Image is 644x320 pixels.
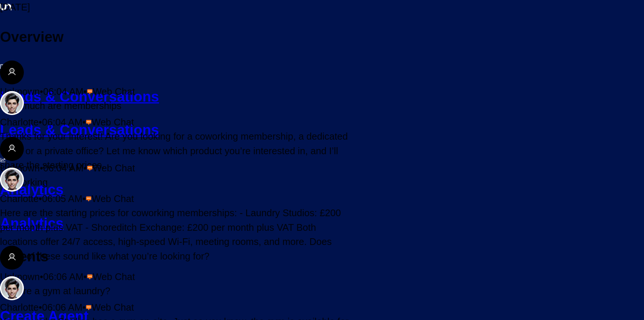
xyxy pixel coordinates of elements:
span: 06:04 AM [43,163,83,173]
span: • [39,302,42,313]
span: • [82,302,86,313]
span: • [39,193,42,204]
span: • [39,117,42,127]
span: • [82,117,86,127]
span: 06:04 AM [43,86,83,97]
span: 06:04 AM [42,117,82,127]
span: Web Chat [93,163,135,173]
span: Web Chat [92,302,134,313]
span: • [82,193,86,204]
span: • [83,271,87,282]
span: • [40,271,43,282]
span: • [40,163,43,173]
span: 06:06 AM [43,271,83,282]
span: Web Chat [92,193,134,204]
span: • [40,86,43,97]
span: 06:05 AM [42,193,82,204]
span: • [83,86,87,97]
span: 06:06 AM [42,302,82,313]
span: Web Chat [93,271,135,282]
span: Web Chat [93,86,135,97]
span: • [83,163,87,173]
span: Web Chat [92,117,134,127]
